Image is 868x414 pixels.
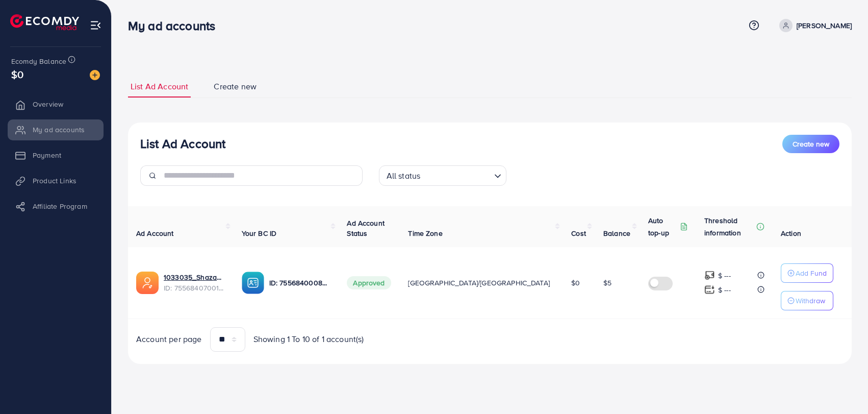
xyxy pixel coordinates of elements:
div: <span class='underline'>1033035_Shazamm_1759464095212</span></br>7556840700197797904 [164,272,225,293]
p: Withdraw [796,295,825,307]
span: Create new [214,81,257,92]
h3: List Ad Account [140,136,225,151]
span: [GEOGRAPHIC_DATA]/[GEOGRAPHIC_DATA] [408,278,550,288]
p: $ --- [718,284,731,296]
img: ic-ads-acc.e4c84228.svg [136,272,159,294]
span: Your BC ID [242,228,277,238]
span: List Ad Account [131,81,188,92]
img: top-up amount [704,284,715,295]
p: Add Fund [796,267,827,279]
a: [PERSON_NAME] [775,19,852,32]
button: Withdraw [781,291,833,310]
span: All status [385,168,423,183]
img: ic-ba-acc.ded83a64.svg [242,272,264,294]
div: Search for option [379,165,506,186]
span: Ecomdy Balance [11,56,66,66]
span: ID: 7556840700197797904 [164,283,225,293]
p: ID: 7556840008628568071 [269,277,331,289]
img: menu [90,19,101,31]
span: Showing 1 To 10 of 1 account(s) [253,333,364,345]
p: $ --- [718,270,731,282]
span: Time Zone [408,228,442,238]
span: Approved [347,276,391,289]
span: $0 [11,67,23,82]
a: 1033035_Shazamm_1759464095212 [164,272,225,282]
button: Create new [782,135,839,153]
span: Account per page [136,333,202,345]
img: logo [10,14,79,30]
h3: My ad accounts [128,18,223,33]
span: Create new [793,139,829,149]
img: image [90,70,100,80]
img: top-up amount [704,270,715,281]
button: Add Fund [781,263,833,283]
span: $5 [603,278,611,288]
p: Auto top-up [648,214,678,239]
span: $0 [571,278,580,288]
span: Cost [571,228,586,238]
span: Action [781,228,801,238]
input: Search for option [423,166,490,183]
span: Ad Account Status [347,218,385,238]
span: Balance [603,228,630,238]
p: Threshold information [704,214,754,239]
span: Ad Account [136,228,174,238]
p: [PERSON_NAME] [797,19,852,32]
